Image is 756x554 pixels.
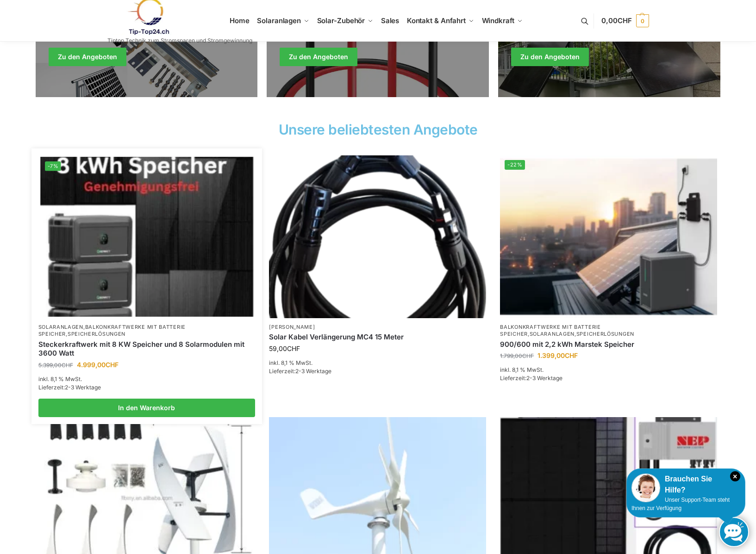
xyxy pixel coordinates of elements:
[576,331,634,337] a: Speicherlösungen
[62,362,73,369] span: CHF
[269,332,486,342] a: Solar Kabel Verlängerung MC4 15 Meter
[65,384,101,391] span: 2-3 Werktage
[269,368,331,375] span: Lieferzeit:
[267,5,489,97] a: Holiday Style
[38,399,256,417] a: In den Warenkorb legen: „Steckerkraftwerk mit 8 KW Speicher und 8 Solarmodulen mit 3600 Watt“
[38,340,256,358] a: Steckerkraftwerk mit 8 KW Speicher und 8 Solarmodulen mit 3600 Watt
[601,7,649,35] a: 0,00CHF 0
[269,155,486,318] a: Solar-Verlängerungskabel
[482,16,514,25] span: Windkraft
[500,324,600,337] a: Balkonkraftwerke mit Batterie Speicher
[407,16,466,25] span: Kontakt & Anfahrt
[618,16,632,25] span: CHF
[381,16,400,25] span: Sales
[269,324,315,330] a: [PERSON_NAME]
[38,384,101,391] span: Lieferzeit:
[526,375,562,382] span: 2-3 Werktage
[317,16,365,25] span: Solar-Zubehör
[500,352,534,359] bdi: 1.799,00
[38,324,83,330] a: Solaranlagen
[631,474,740,496] div: Brauchen Sie Hilfe?
[38,324,256,338] p: , ,
[500,324,717,338] p: , ,
[631,474,660,502] img: Customer service
[730,471,740,481] i: Schließen
[38,324,186,337] a: Balkonkraftwerke mit Batterie Speicher
[77,361,119,369] bdi: 4.999,00
[500,155,717,318] a: -22%Balkonkraftwerk mit Marstek Speicher
[500,340,717,349] a: 900/600 mit 2,2 kWh Marstek Speicher
[500,366,717,374] p: inkl. 8,1 % MwSt.
[522,352,534,359] span: CHF
[498,5,720,97] a: Winter Jackets
[269,359,486,367] p: inkl. 8,1 % MwSt.
[107,38,252,43] p: Tiptop Technik zum Stromsparen und Stromgewinnung
[257,16,301,25] span: Solaranlagen
[631,497,730,511] span: Unser Support-Team steht Ihnen zur Verfügung
[40,157,253,316] img: Home 5
[38,362,73,369] bdi: 5.399,00
[269,345,300,352] bdi: 59,00
[36,123,721,136] h2: Unsere beliebtesten Angebote
[106,361,119,369] span: CHF
[500,155,717,318] img: Home 7
[287,345,300,352] span: CHF
[40,157,253,316] a: -7%Steckerkraftwerk mit 8 KW Speicher und 8 Solarmodulen mit 3600 Watt
[295,368,331,375] span: 2-3 Werktage
[68,331,125,337] a: Speicherlösungen
[500,375,562,382] span: Lieferzeit:
[36,5,258,97] a: Holiday Style
[530,331,575,337] a: Solaranlagen
[565,351,578,359] span: CHF
[636,14,649,27] span: 0
[38,375,256,383] p: inkl. 8,1 % MwSt.
[601,16,631,25] span: 0,00
[537,351,578,359] bdi: 1.399,00
[269,155,486,318] img: Home 6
